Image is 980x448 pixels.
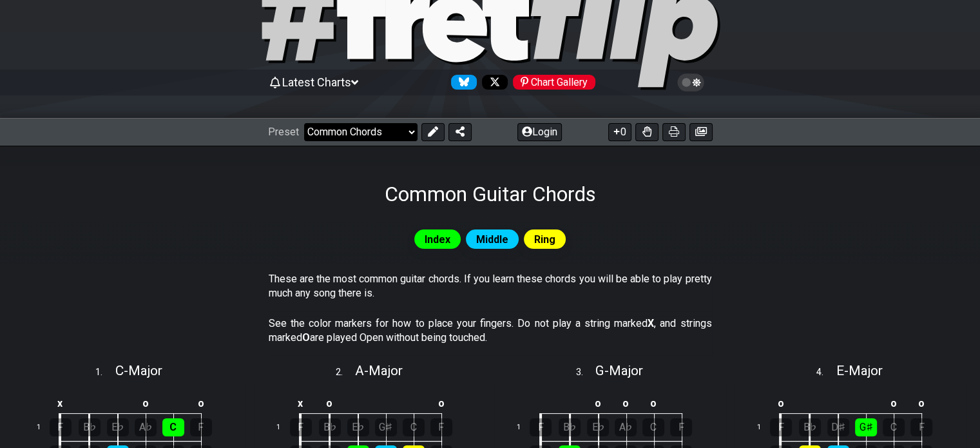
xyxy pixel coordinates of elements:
span: 4 . [816,365,836,380]
td: 1 [749,414,780,442]
button: Create image [689,123,713,141]
strong: X [648,317,654,329]
td: o [131,393,159,414]
span: Index [425,230,450,249]
span: 3 . [575,365,595,380]
div: E♭ [107,418,129,436]
td: 1 [29,414,60,442]
span: C - Major [115,363,162,378]
span: 1 . [95,365,115,380]
span: Latest Charts [282,75,351,89]
span: Preset [268,126,299,138]
div: F [910,418,932,436]
button: Login [517,123,562,141]
p: These are the most common guitar chords. If you learn these chords you will be able to play prett... [269,272,712,301]
button: Toggle Dexterity for all fretkits [635,123,658,141]
div: C [883,418,905,436]
td: o [427,393,455,414]
td: 1 [269,414,300,442]
div: F [190,418,212,436]
div: Chart Gallery [513,75,595,90]
div: B♭ [559,418,581,436]
span: E - Major [836,363,882,378]
p: See the color markers for how to place your fingers. Do not play a string marked , and strings ma... [269,317,712,346]
div: B♭ [799,418,821,436]
div: B♭ [319,418,341,436]
a: Follow #fretflip at X [477,75,508,90]
div: F [530,418,552,436]
div: B♭ [79,418,101,436]
span: A - Major [355,363,403,378]
div: E♭ [347,418,369,436]
div: E♭ [587,418,609,436]
div: G♯ [855,418,877,436]
div: F [770,418,792,436]
div: C [642,418,664,436]
span: Ring [534,230,555,249]
span: 2 . [336,365,355,380]
div: A♭ [135,418,157,436]
td: o [315,393,344,414]
select: Preset [304,123,418,141]
td: o [766,393,796,414]
td: o [612,393,640,414]
div: A♭ [615,418,637,436]
td: o [880,393,908,414]
td: x [286,393,316,414]
button: 0 [608,123,631,141]
td: o [584,393,612,414]
div: G♯ [375,418,397,436]
div: C [403,418,425,436]
div: F [430,418,452,436]
td: 1 [509,414,540,442]
a: #fretflip at Pinterest [508,75,595,90]
div: F [50,418,72,436]
button: Edit Preset [421,123,445,141]
div: D♯ [827,418,849,436]
span: G - Major [595,363,643,378]
button: Print [662,123,686,141]
td: o [187,393,215,414]
span: Middle [476,230,508,249]
td: o [908,393,936,414]
td: x [46,393,75,414]
div: F [290,418,312,436]
td: o [640,393,668,414]
div: C [162,418,184,436]
a: Follow #fretflip at Bluesky [446,75,477,90]
span: Toggle light / dark theme [684,77,698,88]
strong: O [302,331,310,344]
button: Share Preset [448,123,472,141]
h1: Common Guitar Chords [385,182,596,206]
div: F [670,418,692,436]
